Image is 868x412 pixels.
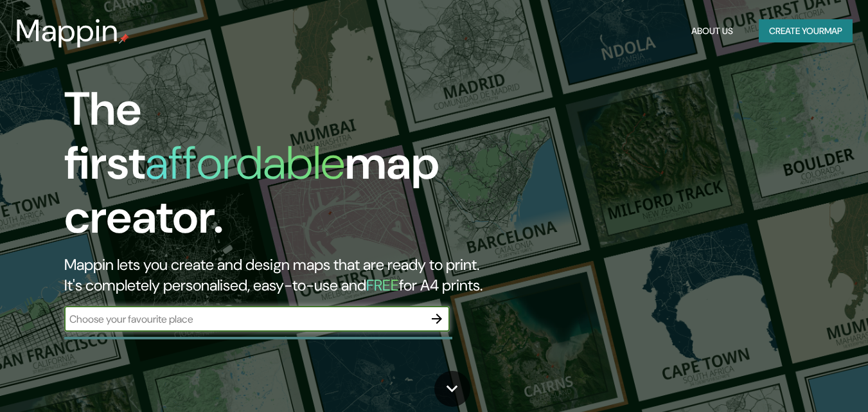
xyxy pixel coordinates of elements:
[145,133,345,193] h1: affordable
[64,255,499,296] h2: Mappin lets you create and design maps that are ready to print. It's completely personalised, eas...
[64,82,499,255] h1: The first map creator.
[119,33,129,44] img: mappin-pin
[686,19,738,43] button: About Us
[366,275,399,295] h5: FREE
[15,13,119,49] h3: Mappin
[759,19,853,43] button: Create yourmap
[64,312,424,327] input: Choose your favourite place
